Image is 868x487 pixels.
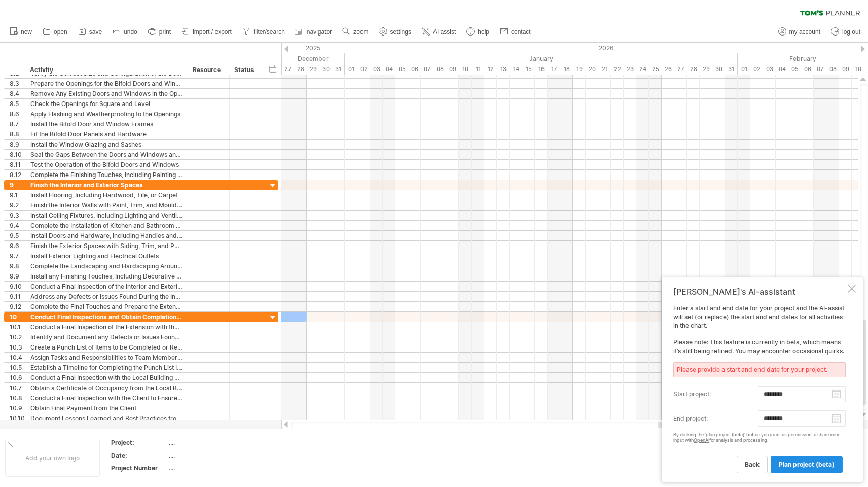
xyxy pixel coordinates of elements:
[159,28,171,36] span: print
[598,64,611,75] div: Wednesday, 21 January 2026
[10,292,25,301] div: 9.11
[464,25,492,39] a: help
[40,25,70,39] a: open
[30,383,183,393] div: Obtain a Certificate of Occupancy from the Local Building Authority
[240,25,288,39] a: filter/search
[10,282,25,291] div: 9.10
[54,28,67,36] span: open
[10,140,25,149] div: 8.9
[433,64,446,75] div: Thursday, 8 January 2026
[408,64,421,75] div: Tuesday, 6 January 2026
[111,464,167,472] div: Project Number
[10,119,25,129] div: 8.7
[687,64,700,75] div: Wednesday, 28 January 2026
[30,271,183,281] div: Install any Finishing Touches, Including Decorative Trim and Moulding
[345,64,357,75] div: Thursday, 1 January 2026
[560,64,573,75] div: Sunday, 18 January 2026
[110,25,140,39] a: undo
[30,99,183,109] div: Check the Openings for Square and Level
[10,211,25,220] div: 9.3
[30,65,182,75] div: Activity
[636,64,649,75] div: Saturday, 24 January 2026
[395,64,408,75] div: Monday, 5 January 2026
[10,353,25,362] div: 10.4
[307,28,332,36] span: navigator
[673,410,758,427] label: end project:
[10,302,25,311] div: 9.12
[30,180,183,190] div: Finish the Interior and Exterior Spaces
[433,28,456,36] span: AI assist
[10,150,25,159] div: 8.10
[788,64,801,75] div: Thursday, 5 February 2026
[30,322,183,332] div: Conduct a Final Inspection of the Extension with the Project Team
[10,241,25,251] div: 9.6
[30,160,183,169] div: Test the Operation of the Bifold Doors and Windows
[842,28,860,36] span: log out
[586,64,598,75] div: Tuesday, 20 January 2026
[10,99,25,109] div: 8.5
[10,200,25,210] div: 9.2
[10,261,25,271] div: 9.8
[30,342,183,352] div: Create a Punch List of Items to be Completed or Repaired
[30,211,183,220] div: Install Ceiling Fixtures, Including Lighting and Ventilation
[10,89,25,98] div: 8.4
[814,64,826,75] div: Saturday, 7 February 2026
[421,64,433,75] div: Wednesday, 7 January 2026
[179,25,235,39] a: import / export
[30,353,183,362] div: Assign Tasks and Responsibilities to Team Members to Complete the Punch List
[319,64,332,75] div: Tuesday, 30 December 2025
[124,28,137,36] span: undo
[700,64,712,75] div: Thursday, 29 January 2026
[7,25,35,39] a: new
[611,64,624,75] div: Thursday, 22 January 2026
[649,64,662,75] div: Sunday, 25 January 2026
[294,64,307,75] div: Sunday, 28 December 2025
[10,383,25,393] div: 10.7
[281,64,294,75] div: Saturday, 27 December 2025
[146,25,174,39] a: print
[10,342,25,352] div: 10.3
[30,221,183,230] div: Complete the Installation of Kitchen and Bathroom Fixtures
[10,373,25,382] div: 10.6
[446,64,459,75] div: Friday, 9 January 2026
[10,322,25,332] div: 10.1
[624,64,636,75] div: Friday, 23 January 2026
[383,64,395,75] div: Sunday, 4 January 2026
[30,241,183,251] div: Finish the Exterior Spaces with Siding, Trim, and Paint
[30,363,183,372] div: Establish a Timeline for Completing the Punch List Items
[30,109,183,119] div: Apply Flashing and Weatherproofing to the Openings
[30,403,183,413] div: Obtain Final Payment from the Client
[673,287,846,297] div: [PERSON_NAME]'s AI-assistant
[673,386,758,402] label: start project:
[776,64,788,75] div: Wednesday, 4 February 2026
[478,28,489,36] span: help
[459,64,472,75] div: Saturday, 10 January 2026
[234,65,257,75] div: Status
[30,79,183,88] div: Prepare the Openings for the Bifold Doors and Windows
[30,312,183,322] div: Conduct Final Inspections and Obtain Completion Certificate
[801,64,814,75] div: Friday, 6 February 2026
[497,25,534,39] a: contact
[169,464,254,472] div: ....
[712,64,725,75] div: Friday, 30 January 2026
[30,119,183,129] div: Install the Bifold Door and Window Frames
[10,79,25,88] div: 8.3
[30,251,183,261] div: Install Exterior Lighting and Electrical Outlets
[10,160,25,169] div: 8.11
[169,438,254,447] div: ....
[21,28,32,36] span: new
[548,64,560,75] div: Saturday, 17 January 2026
[193,28,232,36] span: import / export
[771,456,843,473] a: plan project (beta)
[789,28,820,36] span: my account
[673,304,846,473] div: Enter a start and end date for your project and the AI-assist will set (or replace) the start and...
[10,332,25,342] div: 10.2
[30,373,183,382] div: Conduct a Final Inspection with the Local Building Authority
[111,438,167,447] div: Project:
[307,64,319,75] div: Monday, 29 December 2025
[673,432,846,443] div: By clicking the 'plan project (beta)' button you grant us permission to share your input with for...
[725,64,738,75] div: Saturday, 31 January 2026
[10,312,25,322] div: 10
[30,332,183,342] div: Identify and Document any Defects or Issues Found During the Inspection
[254,28,285,36] span: filter/search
